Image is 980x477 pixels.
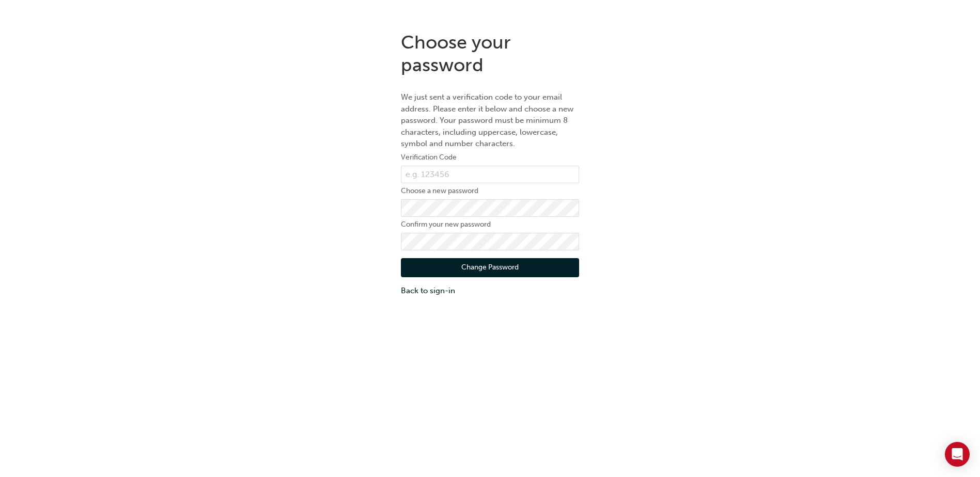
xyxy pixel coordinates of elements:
div: Open Intercom Messenger [945,442,970,467]
p: We just sent a verification code to your email address. Please enter it below and choose a new pa... [401,91,579,150]
a: Back to sign-in [401,285,579,297]
input: e.g. 123456 [401,166,579,183]
button: Change Password [401,258,579,278]
label: Verification Code [401,151,579,164]
label: Confirm your new password [401,218,579,231]
label: Choose a new password [401,185,579,197]
h1: Choose your password [401,31,579,76]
